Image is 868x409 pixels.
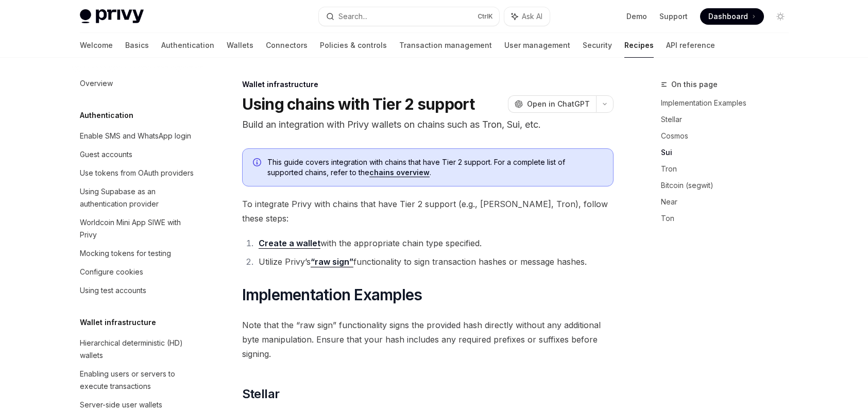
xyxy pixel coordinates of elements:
a: Tron [661,161,797,177]
a: Stellar [661,111,797,128]
a: Bitcoin (segwit) [661,177,797,194]
span: Dashboard [708,11,748,22]
button: Search...CtrlK [319,7,499,26]
span: On this page [671,78,718,91]
a: API reference [666,33,715,58]
a: Overview [72,74,203,93]
a: Dashboard [700,8,764,25]
a: Worldcoin Mini App SIWE with Privy [72,213,203,244]
a: Transaction management [399,33,492,58]
a: “raw sign” [311,257,353,267]
div: Worldcoin Mini App SIWE with Privy [80,216,197,241]
a: Recipes [624,33,654,58]
h1: Using chains with Tier 2 support [242,95,475,113]
a: Connectors [266,33,308,58]
span: This guide covers integration with chains that have Tier 2 support. For a complete list of suppor... [267,157,603,178]
a: Policies & controls [320,33,387,58]
div: Hierarchical deterministic (HD) wallets [80,337,197,362]
span: Note that the “raw sign” functionality signs the provided hash directly without any additional by... [242,318,614,361]
a: Sui [661,144,797,161]
a: Hierarchical deterministic (HD) wallets [72,334,203,365]
p: Build an integration with Privy wallets on chains such as Tron, Sui, etc. [242,117,614,132]
a: chains overview [369,168,430,177]
span: Ctrl K [478,12,493,21]
button: Open in ChatGPT [508,95,596,113]
a: Using Supabase as an authentication provider [72,182,203,213]
img: light logo [80,9,144,24]
div: Enabling users or servers to execute transactions [80,368,197,393]
a: Demo [626,11,647,22]
a: Wallets [227,33,253,58]
span: Stellar [242,386,280,402]
div: Mocking tokens for testing [80,247,171,260]
a: Configure cookies [72,263,203,281]
a: Guest accounts [72,145,203,164]
div: Configure cookies [80,266,143,278]
span: Ask AI [522,11,542,22]
span: Implementation Examples [242,285,422,304]
span: Open in ChatGPT [527,99,590,109]
div: Search... [338,10,367,23]
a: Authentication [161,33,214,58]
a: Mocking tokens for testing [72,244,203,263]
a: Use tokens from OAuth providers [72,164,203,182]
a: Ton [661,210,797,227]
h5: Wallet infrastructure [80,316,156,329]
h5: Authentication [80,109,133,122]
button: Ask AI [504,7,550,26]
svg: Info [253,158,263,168]
a: Near [661,194,797,210]
a: Enabling users or servers to execute transactions [72,365,203,396]
a: Create a wallet [259,238,320,249]
span: To integrate Privy with chains that have Tier 2 support (e.g., [PERSON_NAME], Tron), follow these... [242,197,614,226]
div: Using Supabase as an authentication provider [80,185,197,210]
a: Cosmos [661,128,797,144]
li: with the appropriate chain type specified. [256,236,614,250]
a: Support [659,11,688,22]
a: Using test accounts [72,281,203,300]
a: User management [504,33,570,58]
div: Using test accounts [80,284,146,297]
div: Guest accounts [80,148,132,161]
a: Basics [125,33,149,58]
button: Toggle dark mode [772,8,789,25]
div: Use tokens from OAuth providers [80,167,194,179]
div: Wallet infrastructure [242,79,614,90]
div: Enable SMS and WhatsApp login [80,130,191,142]
div: Overview [80,77,113,90]
a: Enable SMS and WhatsApp login [72,127,203,145]
a: Implementation Examples [661,95,797,111]
a: Welcome [80,33,113,58]
a: Security [583,33,612,58]
li: Utilize Privy’s functionality to sign transaction hashes or message hashes. [256,254,614,269]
